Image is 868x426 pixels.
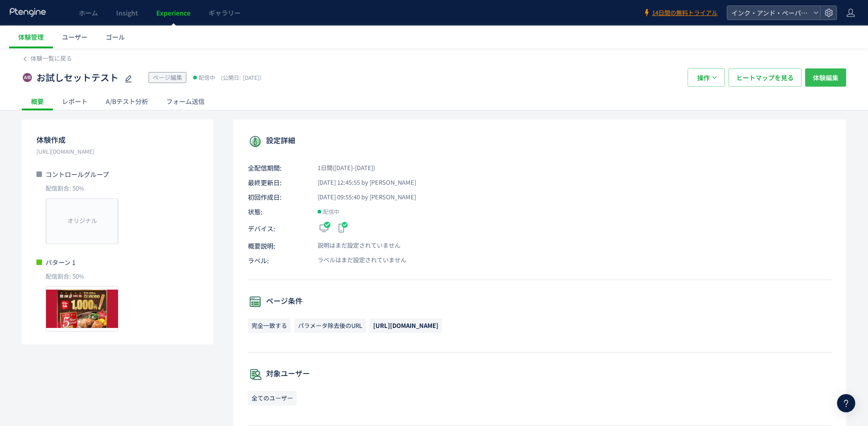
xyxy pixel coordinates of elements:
[36,71,118,84] span: お試しセットテスト
[323,207,339,216] span: 配信中
[62,32,87,42] span: ユーザー
[248,224,307,233] span: デバイス:
[46,170,109,179] span: コントロールグループ
[31,54,72,62] span: 体験一覧に戻る
[307,164,375,172] span: 1日間([DATE]-[DATE])
[248,207,307,216] span: 状態:
[53,92,97,110] div: レポート
[307,178,416,187] span: [DATE] 12:45:55 by [PERSON_NAME]
[79,8,98,17] span: ホーム
[36,132,199,147] p: 体験作成
[805,68,846,87] button: 体験編集
[307,256,406,265] span: ラベルはまだ設定されていません
[248,192,307,202] span: 初回作成日:
[248,295,832,309] p: ページ条件
[97,92,157,110] div: A/Bテスト分析
[307,241,401,250] span: 説明はまだ設定されていません
[153,73,182,82] span: ページ編集
[697,68,710,87] span: 操作
[248,318,291,333] span: 完全一致する
[736,68,794,87] span: ヒートマップを見る
[46,286,118,331] img: c531d34fb1f1c0f34e7f106b546867881755053604094.jpeg
[294,318,366,333] span: パラメータ除去後のURL
[643,9,718,17] a: 14日間の無料トライアル
[813,68,838,87] span: 体験編集
[36,272,199,281] p: 配信割合: 50%
[248,178,307,187] span: 最終更新日:
[199,73,215,82] span: 配信中
[729,68,801,87] button: ヒートマップを見る
[688,68,725,87] button: 操作
[221,73,241,81] span: (公開日:
[22,92,53,110] div: 概要
[248,367,832,382] p: 対象ユーザー
[209,8,241,17] span: ギャラリー
[156,8,190,17] span: Experience
[36,147,199,156] p: https://share.fcoop-enjoy.jp/tooltest/b/
[248,134,832,149] p: 設定詳細
[116,8,138,17] span: Insight
[248,241,307,250] span: 概要説明:
[157,92,214,110] div: フォーム送信
[248,391,297,405] span: 全てのユーザー
[729,6,810,20] span: インク・アンド・ペーパーテスト
[248,163,307,172] span: 全配信期間:
[18,32,44,42] span: 体験管理
[373,321,438,330] span: [URL][DOMAIN_NAME]
[46,198,118,244] div: オリジナル
[370,318,442,333] span: https://share.fcoop-enjoy.jp/tooltest/b/
[106,32,125,42] span: ゴール
[36,184,199,193] p: 配信割合: 50%
[307,193,416,202] span: [DATE] 09:55:40 by [PERSON_NAME]
[652,9,718,17] span: 14日間の無料トライアル
[219,73,265,81] span: [DATE]）
[46,258,76,267] span: パターン 1
[248,256,307,265] span: ラベル:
